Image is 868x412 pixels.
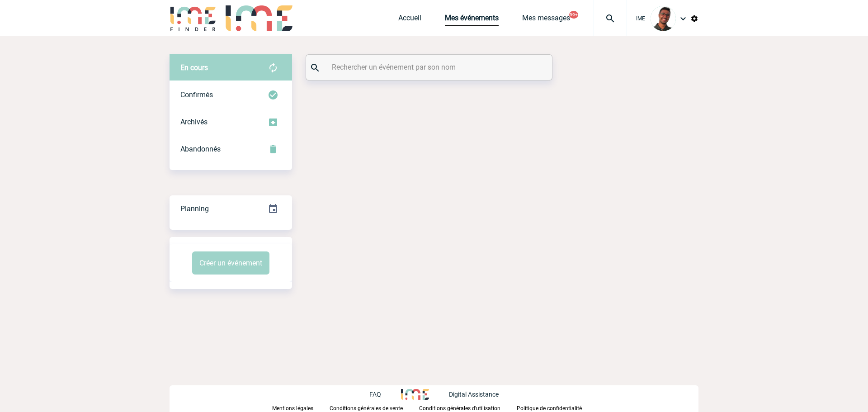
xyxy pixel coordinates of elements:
input: Rechercher un événement par son nom [330,61,531,74]
span: Confirmés [180,90,213,99]
a: Conditions générales de vente [330,403,419,412]
div: Retrouvez ici tous vos événements organisés par date et état d'avancement [170,195,292,223]
a: Accueil [398,14,421,26]
span: Planning [180,204,209,213]
p: Conditions générales de vente [330,405,403,412]
div: Retrouvez ici tous vos événements annulés [170,136,292,163]
span: Abandonnés [180,145,221,153]
img: IME-Finder [170,5,217,31]
a: Mes événements [445,14,499,26]
div: Retrouvez ici tous vos évènements avant confirmation [170,54,292,81]
p: Conditions générales d'utilisation [419,405,500,412]
a: Politique de confidentialité [517,403,596,412]
button: Créer un événement [192,251,269,275]
p: Mentions légales [272,405,313,412]
img: 124970-0.jpg [651,6,676,31]
a: FAQ [369,389,401,398]
button: 99+ [569,11,578,19]
a: Conditions générales d'utilisation [419,403,517,412]
span: En cours [180,63,208,72]
p: Politique de confidentialité [517,405,582,412]
a: Mentions légales [272,403,330,412]
span: Archivés [180,118,208,126]
img: http://www.idealmeetingsevents.fr/ [401,389,429,400]
div: Retrouvez ici tous les événements que vous avez décidé d'archiver [170,109,292,136]
p: FAQ [369,391,381,398]
p: Digital Assistance [449,391,499,398]
span: IME [636,15,645,22]
a: Planning [170,195,292,222]
a: Mes messages [522,14,570,26]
